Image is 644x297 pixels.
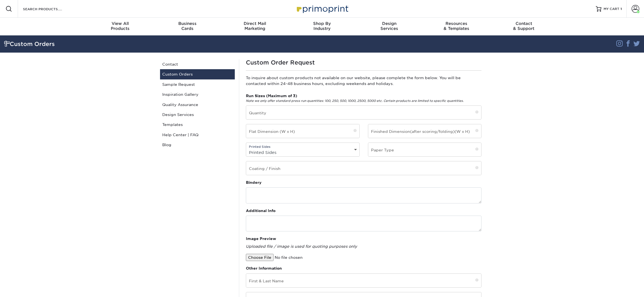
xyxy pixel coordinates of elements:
h1: Custom Order Request [246,59,481,66]
span: Business [154,21,221,26]
span: 1 [620,7,622,11]
span: Shop By [288,21,356,26]
span: MY CART [604,7,619,11]
div: Marketing [221,21,288,31]
strong: Additional Info [246,208,275,213]
span: Direct Mail [221,21,288,26]
a: DesignServices [356,18,423,35]
div: & Templates [423,21,490,31]
strong: Image Preview [246,236,276,241]
div: Products [87,21,154,31]
em: Uploaded file / image is used for quoting purposes only [246,244,357,249]
div: Services [356,21,423,31]
input: SEARCH PRODUCTS..... [22,6,76,12]
a: Blog [160,140,235,150]
strong: Other Information [246,266,282,270]
span: Resources [423,21,490,26]
a: Sample Request [160,79,235,89]
a: Contact& Support [490,18,557,35]
strong: Bindery [246,180,262,185]
a: Design Services [160,110,235,120]
a: Direct MailMarketing [221,18,288,35]
img: Primoprint [294,3,350,15]
a: Quality Assurance [160,100,235,110]
strong: Run Sizes (Maximum of 3) [246,94,297,98]
a: BusinessCards [154,18,221,35]
a: Resources& Templates [423,18,490,35]
div: Cards [154,21,221,31]
div: & Support [490,21,557,31]
a: Help Center | FAQ [160,130,235,140]
span: Contact [490,21,557,26]
div: Industry [288,21,356,31]
a: Inspiration Gallery [160,89,235,99]
span: View All [87,21,154,26]
span: Design [356,21,423,26]
a: Contact [160,59,235,69]
a: Custom Orders [160,69,235,79]
a: Templates [160,120,235,130]
em: Note we only offer standard press run quantities: 100, 250, 500, 1000, 2500, 5000 etc. Certain pr... [246,99,464,103]
a: Shop ByIndustry [288,18,356,35]
p: To inquire about custom products not available on our website, please complete the form below. Yo... [246,75,481,86]
a: View AllProducts [87,18,154,35]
